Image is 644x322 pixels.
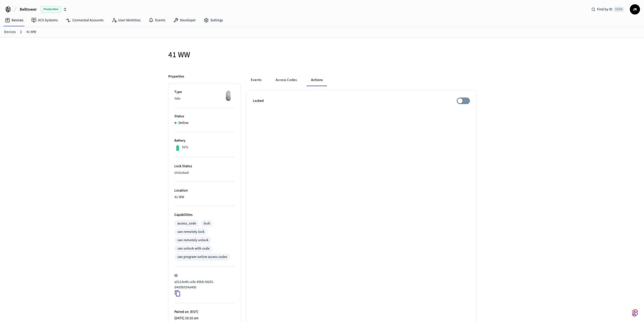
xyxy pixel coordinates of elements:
[168,74,184,79] p: Properties
[174,138,235,143] p: Battery
[108,16,144,25] a: User Identities
[174,188,235,193] p: Location
[177,246,210,251] div: can unlock with code
[182,145,189,150] p: 91%
[204,221,210,226] div: lock
[4,29,16,35] a: Devices
[253,98,264,104] p: Locked
[177,229,204,235] div: can remotely lock
[632,309,638,317] img: SeamLogoGradient.69752ec5.svg
[168,50,319,60] h5: 41 WW
[272,74,301,86] button: Access Codes
[174,114,235,119] p: Status
[41,6,61,13] span: Production
[174,309,235,315] p: Paired on
[587,5,628,14] div: Find by IDCtrl K
[174,164,235,169] p: Lock Status
[177,221,196,226] div: access_code
[177,238,209,243] div: can remotely unlock
[630,5,639,14] span: JR
[174,273,235,278] p: ID
[62,16,108,25] a: Connected Accounts
[174,212,235,218] p: Capabilities
[597,7,612,12] span: Find by ID
[144,16,169,25] a: Events
[177,254,227,260] div: can program online access codes
[174,279,233,290] p: e0114e40-cefe-49bb-b6d3-d4d9b934a406
[178,120,189,126] p: Online
[630,4,640,14] button: JR
[27,16,62,25] a: ACS Systems
[1,16,27,25] a: Devices
[174,195,235,200] p: 41 WW
[189,309,198,314] span: ( EST )
[26,29,36,35] a: 41 WW
[174,96,235,101] p: Yale
[200,16,227,25] a: Settings
[247,74,476,86] div: ant example
[174,170,235,176] p: Unlocked
[222,89,235,102] img: August Wifi Smart Lock 3rd Gen, Silver, Front
[174,316,235,321] p: [DATE] 10:10 am
[247,74,265,86] button: Events
[20,6,37,12] span: Belltower
[169,16,200,25] a: Developer
[307,74,327,86] button: Actions
[614,7,624,12] span: Ctrl K
[174,89,235,95] p: Type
